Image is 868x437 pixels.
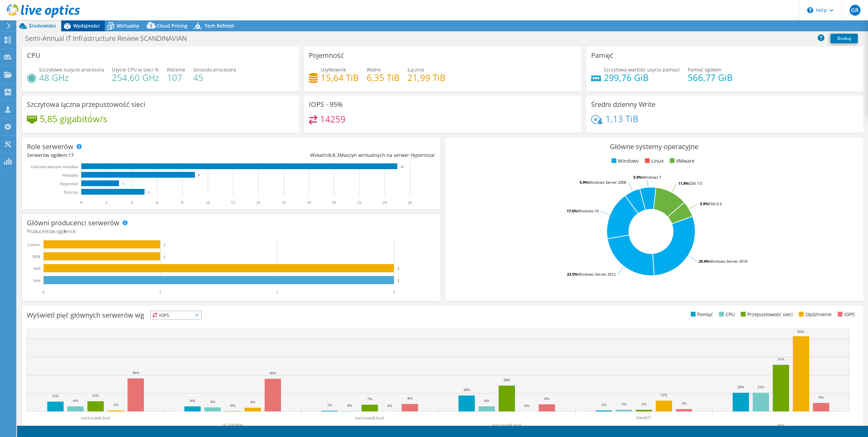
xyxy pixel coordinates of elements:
[545,396,550,401] text: 8%
[397,266,399,271] text: 3
[156,200,158,205] text: 6
[682,401,687,405] text: 3%
[578,272,616,277] tspan: Windows Server 2012
[39,74,104,81] h4: 48 GHz
[797,311,832,318] li: Opóźnienie
[190,399,195,403] text: 6%
[484,399,489,403] text: 6%
[610,157,639,165] li: Windows
[588,180,626,185] tspan: Windows Server 2008
[709,259,747,264] tspan: Windows Server 2019
[367,74,400,81] h4: 6,35 TiB
[80,200,82,205] text: 0
[151,311,201,319] span: IOPS
[357,200,362,205] text: 22
[332,200,336,205] text: 20
[621,402,627,406] text: 2%
[40,115,107,123] h4: 5,85 gigabitów/s
[27,143,73,150] h3: Role serwerów
[307,200,311,205] text: 18
[282,200,286,205] text: 16
[739,311,793,318] li: Przepustowość sieci
[73,228,76,234] span: 6
[642,175,661,180] tspan: Windows 7
[132,371,139,375] text: 36%
[397,278,399,282] text: 3
[231,151,435,159] div: Wskaźnik: Maszyn wirtualnych na serwer Hypervisor
[580,180,588,185] tspan: 5.9%
[321,74,359,81] h4: 15,64 TiB
[113,403,118,407] text: 1%
[68,152,74,158] span: 17
[27,151,231,159] div: Serwerów ogółem:
[22,35,197,42] h1: Semi-Annual IT Infrastructure Review SCANDINAVIAN
[73,399,78,403] text: 6%
[401,165,404,168] text: 25
[164,243,166,247] text: 1
[223,423,243,427] text: SCANDI04
[210,400,215,404] text: 4%
[408,200,412,205] text: 26
[230,403,235,407] text: 0%
[577,208,599,213] tspan: Windows 10
[393,290,395,295] text: 3
[604,74,680,81] h4: 299,76 GiB
[131,200,133,205] text: 4
[122,182,124,185] text: 3
[407,396,413,400] text: 8%
[605,115,638,123] h4: 1,13 TiB
[604,66,680,73] span: Szczytowa wartość użycia pamięci
[62,173,79,178] text: Wirtualny
[757,385,764,389] text: 21%
[836,311,855,318] li: IOPS
[28,242,40,247] text: Lenovo
[148,191,150,194] text: 5
[807,7,813,13] svg: \n
[778,357,784,361] text: 51%
[112,74,159,81] h4: 254,60 GHz
[641,402,647,406] text: 2%
[777,423,784,427] text: Inne
[27,52,40,59] h3: CPU
[367,66,381,73] span: Wolne
[193,66,236,73] span: Gniazda procesora
[231,200,235,205] text: 12
[31,164,78,169] text: Gościnna maszyna wirtualna
[633,175,642,180] tspan: 5.9%
[204,22,234,29] span: Tech Refresh
[112,66,159,73] span: Użycie CPU w sieci %
[850,5,861,16] span: GR
[73,22,100,29] span: Wydajności
[159,290,161,295] text: 1
[117,22,139,29] span: Wirtualny
[276,290,278,295] text: 2
[27,219,119,227] h3: Główni producenci serwerów
[347,403,352,407] text: 0%
[689,181,702,186] tspan: ESXi 7.0
[198,174,200,177] text: 9
[167,66,185,73] span: Rdzenie
[321,66,346,73] span: Użytkownik
[708,201,722,206] tspan: ESXi 6.5
[387,404,393,408] text: 0%
[717,311,735,318] li: CPU
[798,329,804,334] text: 83%
[407,66,424,73] span: Łącznie
[256,200,260,205] text: 14
[105,200,107,205] text: 2
[32,254,40,259] text: IBM
[29,22,56,29] span: Środowisko
[450,143,858,150] h3: Główne systemy operacyjne
[92,393,99,398] text: 11%
[700,201,708,206] tspan: 5.9%
[206,200,210,205] text: 10
[567,272,578,277] tspan: 23.5%
[355,416,384,420] text: esxi3.scandi.local
[688,74,733,81] h4: 566,77 GiB
[327,403,332,407] text: 1%
[688,66,721,73] span: Pamięć ogółem
[333,152,339,158] span: 8.3
[678,181,689,186] tspan: 11.8%
[27,101,145,108] h3: Szczytowa łączna przepustowość sieci
[643,157,664,165] li: Linux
